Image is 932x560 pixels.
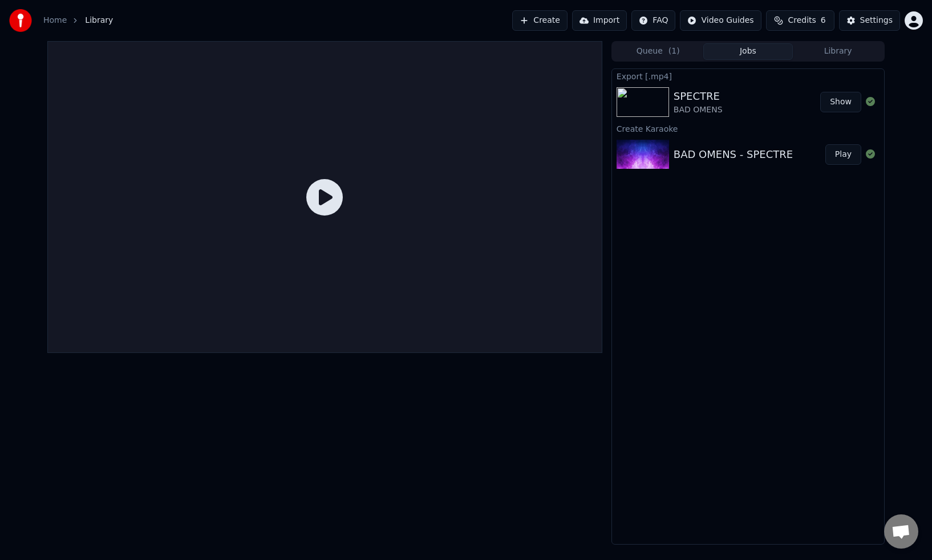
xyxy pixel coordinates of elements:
[43,15,67,26] a: Home
[572,10,627,31] button: Import
[674,104,723,116] div: BAD OMENS
[43,15,113,26] nav: breadcrumb
[612,69,884,83] div: Export [.mp4]
[9,9,32,32] img: youka
[668,46,680,57] span: ( 1 )
[703,43,793,60] button: Jobs
[821,15,826,26] span: 6
[512,10,568,31] button: Create
[825,144,861,165] button: Play
[788,15,816,26] span: Credits
[884,514,918,549] div: Open chat
[793,43,883,60] button: Library
[820,92,861,112] button: Show
[674,88,723,104] div: SPECTRE
[631,10,675,31] button: FAQ
[612,121,884,135] div: Create Karaoke
[674,147,793,163] div: BAD OMENS - SPECTRE
[680,10,761,31] button: Video Guides
[613,43,703,60] button: Queue
[860,15,893,26] div: Settings
[839,10,900,31] button: Settings
[766,10,834,31] button: Credits6
[85,15,113,26] span: Library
